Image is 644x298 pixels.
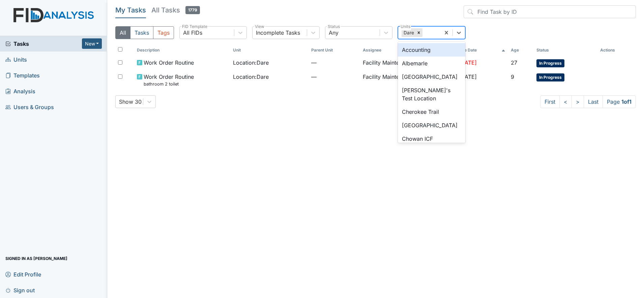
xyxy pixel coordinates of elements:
[511,73,514,80] span: 9
[185,6,200,14] span: 1779
[311,73,357,81] span: —
[134,44,231,56] th: Toggle SortBy
[115,26,130,39] button: All
[115,26,174,39] div: Type filter
[5,269,41,279] span: Edit Profile
[536,73,564,81] span: In Progress
[584,95,603,108] a: Last
[144,73,194,87] span: Work Order Routine bathroom 2 toilet
[536,59,564,67] span: In Progress
[82,38,102,49] button: New
[5,102,54,112] span: Users & Groups
[5,253,67,264] span: Signed in as [PERSON_NAME]
[309,44,360,56] th: Toggle SortBy
[398,105,465,119] div: Cherokee Trail
[183,29,202,37] div: All FIDs
[119,98,142,106] div: Show 30
[572,95,584,108] a: >
[130,26,153,39] button: Tasks
[118,47,122,52] input: Toggle All Rows Selected
[559,95,572,108] a: <
[360,56,457,70] td: Facility Maintenance
[398,57,465,70] div: Albemarle
[398,132,465,145] div: Chowan ICF
[230,44,309,56] th: Toggle SortBy
[508,44,534,56] th: Toggle SortBy
[540,95,560,108] a: First
[151,5,200,15] h5: All Tasks
[459,59,477,66] span: [DATE]
[144,59,194,67] span: Work Order Routine
[256,29,300,37] div: Incomplete Tasks
[144,81,194,87] small: bathroom 2 toilet
[5,70,40,80] span: Templates
[5,40,82,48] a: Tasks
[233,59,269,67] span: Location : Dare
[456,44,508,56] th: Toggle SortBy
[402,28,415,37] div: Dare
[511,59,517,66] span: 27
[329,29,339,37] div: Any
[398,119,465,132] div: [GEOGRAPHIC_DATA]
[540,95,636,108] nav: task-pagination
[5,285,35,295] span: Sign out
[398,84,465,105] div: [PERSON_NAME]'s Test Location
[153,26,174,39] button: Tags
[115,5,146,15] h5: My Tasks
[398,70,465,84] div: [GEOGRAPHIC_DATA]
[459,73,477,80] span: [DATE]
[621,98,632,105] strong: 1 of 1
[360,44,457,56] th: Assignee
[5,54,27,65] span: Units
[464,5,636,18] input: Find Task by ID
[534,44,597,56] th: Toggle SortBy
[311,59,357,67] span: —
[603,95,636,108] span: Page
[5,86,35,96] span: Analysis
[398,43,465,57] div: Accounting
[360,70,457,90] td: Facility Maintenance
[597,44,631,56] th: Actions
[233,73,269,81] span: Location : Dare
